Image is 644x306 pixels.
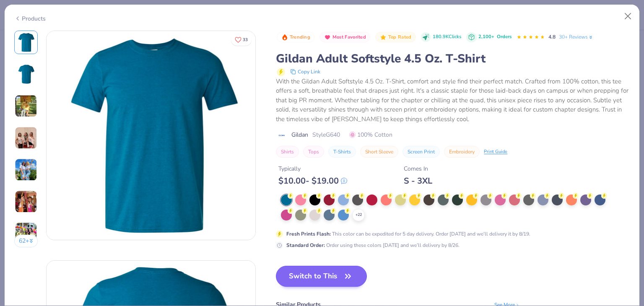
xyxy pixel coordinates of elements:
[278,164,347,173] div: Typically
[332,35,366,39] span: Most Favorited
[47,31,255,240] img: Front
[286,230,530,238] div: This color can be expedited for 5 day delivery. Order [DATE] and we’ll delivery it by 8/19.
[548,34,556,40] span: 4.8
[404,164,432,173] div: Comes In
[356,212,362,218] span: + 22
[276,146,299,158] button: Shirts
[286,241,460,249] div: Order using these colors [DATE] and we’ll delivery by 8/26.
[290,35,310,39] span: Trending
[559,33,594,41] a: 30+ Reviews
[276,77,630,124] div: With the Gildan Adult Softstyle 4.5 Oz. T-Shirt, comfort and style find their perfect match. Craf...
[620,8,636,24] button: Close
[319,32,370,43] button: Badge Button
[388,35,412,39] span: Top Rated
[16,32,36,52] img: Front
[349,130,392,139] span: 100% Cotton
[15,190,37,213] img: User generated content
[291,130,308,139] span: Gildan
[312,130,340,139] span: Style G640
[276,132,287,139] img: brand logo
[243,38,248,42] span: 33
[14,14,46,23] div: Products
[484,148,507,156] div: Print Guide
[375,32,415,43] button: Badge Button
[444,146,480,158] button: Embroidery
[433,34,461,41] span: 180.9K Clicks
[15,95,37,117] img: User generated content
[478,34,512,41] div: 2,100+
[324,34,331,41] img: Most Favorited sort
[276,266,367,287] button: Switch to This
[288,67,323,77] button: copy to clipboard
[276,51,630,67] div: Gildan Adult Softstyle 4.5 Oz. T-Shirt
[277,32,314,43] button: Badge Button
[14,235,38,247] button: 62+
[328,146,356,158] button: T-Shirts
[286,242,325,249] strong: Standard Order :
[380,34,387,41] img: Top Rated sort
[16,64,36,84] img: Back
[231,34,252,46] button: Like
[281,34,288,41] img: Trending sort
[303,146,324,158] button: Tops
[360,146,398,158] button: Short Sleeve
[15,127,37,149] img: User generated content
[15,222,37,245] img: User generated content
[278,176,347,186] div: $ 10.00 - $ 19.00
[497,34,512,40] span: Orders
[517,31,545,44] div: 4.8 Stars
[404,176,432,186] div: S - 3XL
[286,231,331,237] strong: Fresh Prints Flash :
[402,146,440,158] button: Screen Print
[15,158,37,181] img: User generated content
